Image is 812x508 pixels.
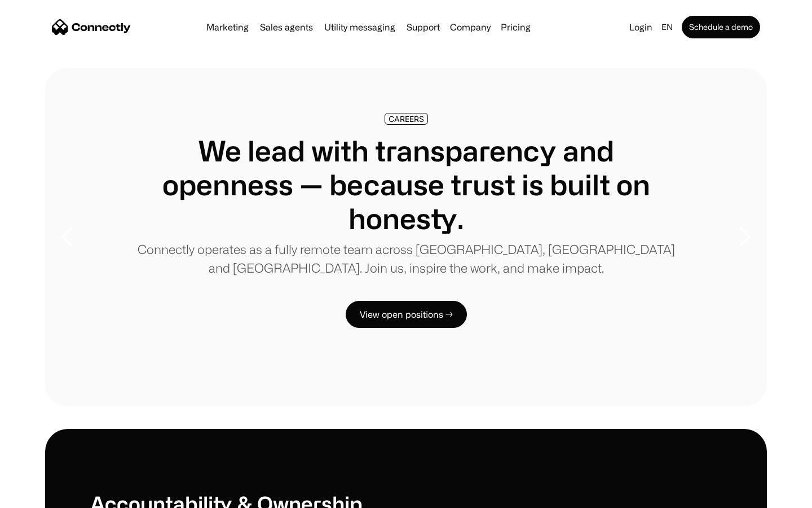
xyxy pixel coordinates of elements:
a: Utility messaging [320,23,400,32]
div: en [661,19,673,35]
ul: Language list [23,488,68,504]
div: CAREERS [389,115,424,123]
a: Login [625,19,657,35]
h1: We lead with transparency and openness — because trust is built on honesty. [135,134,677,235]
p: Connectly operates as a fully remote team across [GEOGRAPHIC_DATA], [GEOGRAPHIC_DATA] and [GEOGRA... [135,240,677,277]
a: Support [402,23,444,32]
a: Sales agents [255,23,317,32]
a: Schedule a demo [682,16,760,38]
a: Pricing [496,23,535,32]
a: Marketing [202,23,253,32]
div: Company [450,19,491,35]
a: View open positions → [346,301,467,328]
aside: Language selected: English [11,487,68,504]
